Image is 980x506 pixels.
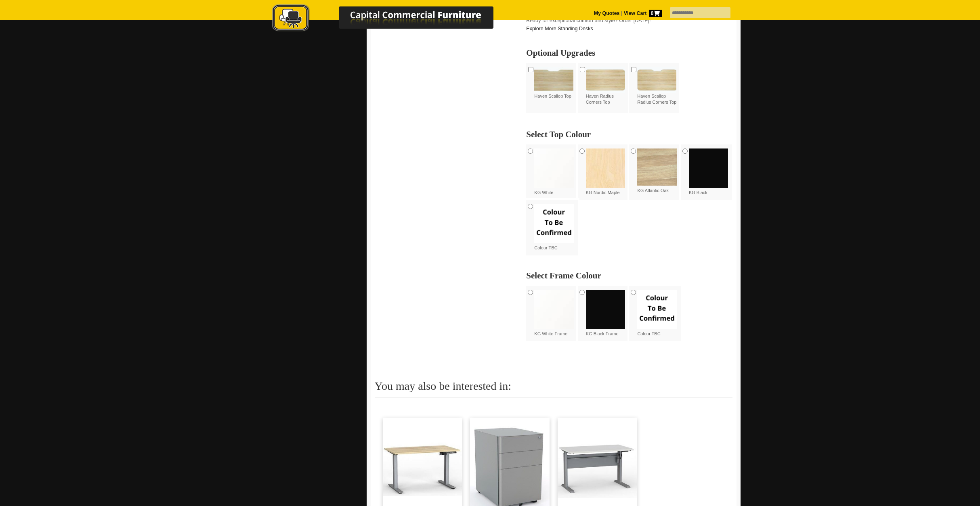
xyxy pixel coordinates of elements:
[534,67,573,93] img: Haven Scallop Top
[534,148,574,188] img: KG White
[534,67,573,99] label: Haven Scallop Top
[594,10,620,16] a: My Quotes
[586,290,625,329] img: KG Black Frame
[637,148,677,186] img: KG Atlantic Oak
[526,272,732,280] h2: Select Frame Colour
[534,290,574,329] img: KG White Frame
[637,290,677,337] label: Colour TBC
[624,10,662,16] strong: View Cart
[622,10,661,16] a: View Cart0
[586,148,625,196] label: KG Nordic Maple
[689,148,728,196] label: KG Black
[637,148,677,194] label: KG Atlantic Oak
[637,67,676,106] label: Haven Scallop Radius Corners Top
[649,10,662,17] span: 0
[586,67,625,93] img: Haven Radius Corners Top
[250,4,533,36] a: Capital Commercial Furniture Logo
[526,26,593,31] a: Explore More Standing Desks
[637,290,677,329] img: Colour TBC
[637,67,676,93] img: Haven Scallop Radius Corners Top
[250,4,533,33] img: Capital Commercial Furniture Logo
[526,17,732,33] p: Ready for exceptional comfort and style? Order [DATE]!
[586,148,625,188] img: KG Nordic Maple
[534,148,574,196] label: KG White
[689,148,728,188] img: KG Black
[375,380,732,397] h2: You may also be interested in:
[534,290,574,337] label: KG White Frame
[526,130,732,138] h2: Select Top Colour
[534,204,574,243] img: Colour TBC
[586,290,625,337] label: KG Black Frame
[586,67,625,106] label: Haven Radius Corners Top
[526,49,732,57] h2: Optional Upgrades
[534,204,574,251] label: Colour TBC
